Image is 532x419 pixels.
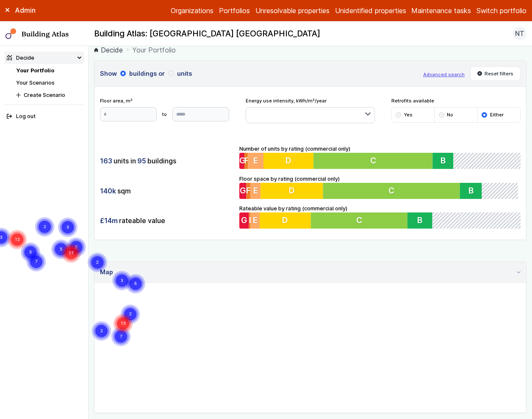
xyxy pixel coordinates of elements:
span: Retrofits available [391,97,521,104]
button: C [311,212,407,229]
a: Organizations [171,6,213,16]
button: D [260,212,311,229]
div: Energy use intensity, kWh/m²/year [246,97,375,123]
span: Your Portfolio [132,45,176,55]
span: E [253,156,258,166]
a: Unidentified properties [335,6,406,16]
span: 163 [100,156,112,165]
button: F [244,153,248,169]
span: C [390,185,396,196]
button: Create Scenario [14,89,84,101]
button: Advanced search [423,71,465,78]
span: E [253,215,258,226]
div: rateable value [100,212,234,229]
div: Decide [7,54,34,62]
a: Your Portfolio [16,67,54,74]
span: 95 [137,156,146,165]
a: Unresolvable properties [255,6,330,16]
button: G [239,183,247,199]
button: B [462,183,484,199]
img: main-0bbd2752.svg [6,28,17,39]
span: G [239,156,246,166]
span: NT [515,28,524,39]
a: Maintenance tasks [411,6,471,16]
div: Number of units by rating (commercial only) [239,145,521,169]
button: C [324,183,462,199]
span: D [285,156,291,166]
button: D [261,183,324,199]
span: G [240,185,246,196]
button: Switch portfolio [477,6,526,16]
button: C [313,153,432,169]
div: Floor space by rating (commercial only) [239,175,521,199]
form: to [100,107,230,121]
button: Reset filters [470,66,521,81]
span: £14m [100,216,118,225]
button: E [248,153,263,169]
span: G [241,215,247,226]
div: Floor area, m² [100,97,230,121]
button: Log out [4,110,84,123]
button: NT [513,27,526,40]
a: Your Scenarios [16,80,55,86]
div: sqm [100,183,234,199]
button: D [263,153,313,169]
span: D [289,185,295,196]
span: B [441,156,446,166]
button: B [407,212,432,229]
span: D [282,215,288,226]
h2: Building Atlas: [GEOGRAPHIC_DATA] [GEOGRAPHIC_DATA] [94,28,320,39]
button: G [239,212,249,229]
button: B [432,153,453,169]
span: F [246,185,251,196]
button: G [239,153,244,169]
span: E [253,185,258,196]
button: F [246,183,250,199]
span: B [417,215,422,226]
a: Decide [94,45,123,55]
button: F [249,212,250,229]
span: C [370,156,376,166]
span: C [356,215,362,226]
div: units in buildings [100,153,234,169]
span: F [249,215,253,226]
a: Portfolios [219,6,250,16]
div: Rateable value by rating (commercial only) [239,204,521,229]
button: E [250,212,260,229]
summary: Decide [4,52,84,64]
button: E [250,183,260,199]
span: B [471,185,476,196]
span: 140k [100,186,116,196]
h3: Show [100,69,418,78]
span: F [244,156,249,166]
summary: Map [94,262,526,283]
